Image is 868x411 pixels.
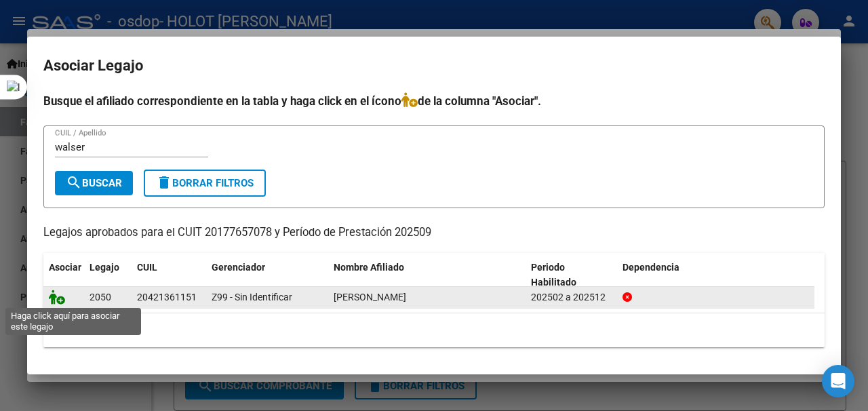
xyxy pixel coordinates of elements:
[43,53,825,79] h2: Asociar Legajo
[334,262,404,273] span: Nombre Afiliado
[90,262,119,273] span: Legajo
[212,262,265,273] span: Gerenciador
[822,365,854,397] div: Open Intercom Messenger
[212,292,292,302] span: Z99 - Sin Identificar
[328,253,526,298] datatable-header-cell: Nombre Afiliado
[90,292,111,302] span: 2050
[66,174,82,191] mat-icon: search
[55,171,133,195] button: Buscar
[137,290,197,305] div: 20421361151
[531,290,612,305] div: 202502 a 202512
[617,253,814,298] datatable-header-cell: Dependencia
[66,177,122,189] span: Buscar
[144,170,266,197] button: Borrar Filtros
[206,253,328,298] datatable-header-cell: Gerenciador
[49,262,81,273] span: Asociar
[137,262,157,273] span: CUIL
[43,92,825,110] h4: Busque el afiliado correspondiente en la tabla y haga click en el ícono de la columna "Asociar".
[334,292,406,302] span: WALSER MARCELO ANDRES
[43,224,825,241] p: Legajos aprobados para el CUIT 20177657078 y Período de Prestación 202509
[43,253,84,298] datatable-header-cell: Asociar
[623,262,679,273] span: Dependencia
[526,253,617,298] datatable-header-cell: Periodo Habilitado
[43,313,825,347] div: 1 registros
[84,253,132,298] datatable-header-cell: Legajo
[531,262,576,288] span: Periodo Habilitado
[156,174,172,191] mat-icon: delete
[132,253,206,298] datatable-header-cell: CUIL
[156,177,254,189] span: Borrar Filtros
